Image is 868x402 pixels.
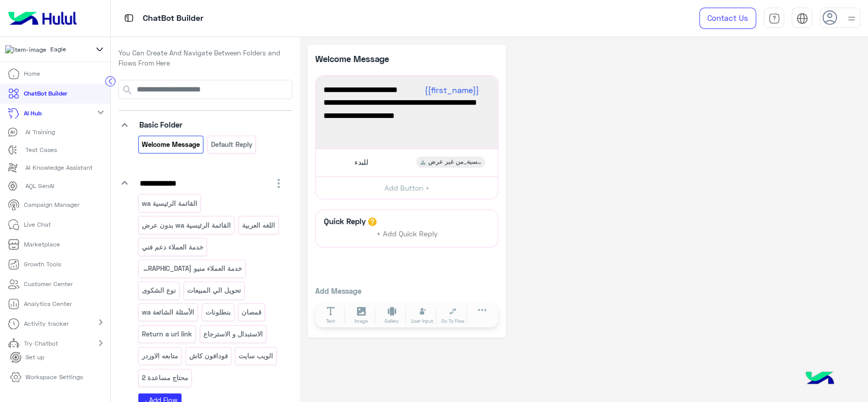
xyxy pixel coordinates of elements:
a: Contact Us [699,8,756,29]
p: القائمة الرئيسية wa [141,198,198,209]
p: Welcome Message [315,52,407,65]
p: Analytics Center [24,299,72,308]
button: Add Button + [316,176,498,199]
p: Test Cases [25,145,57,154]
p: الاستبدال و الاسترجاع [202,328,263,340]
span: + Add Quick Reply [376,229,438,238]
span: Eagle [50,45,66,54]
span: Gallery [384,318,399,325]
span: اضغط وابدأ رحلتك معانا! [323,122,490,136]
p: خدمة العملاء دعم فني [141,241,204,253]
button: User Input [408,306,437,325]
span: للبدء [354,158,368,167]
span: Text [326,318,335,325]
p: خدمة العملاء منيو WA [141,263,243,274]
p: الأسئلة الشائعة wa [141,306,195,318]
img: 713415422032625 [5,45,46,54]
div: القائمة الرئسية_من غير عرض [416,157,485,168]
span: القائمة الرئسية_من غير عرض [428,158,481,167]
img: profile [845,12,858,25]
button: Image [347,306,376,325]
button: Gallery [378,306,406,325]
button: Go To Flow [439,306,467,325]
a: Workspace Settings [2,367,91,387]
span: Go To Flow [441,318,464,325]
img: Logo [4,8,81,29]
span: اهلًا ! 😎 [323,83,490,97]
p: Try Chatbot [24,339,58,348]
h6: Quick Reply [321,217,368,226]
p: ChatBot Builder [143,12,203,25]
p: Workspace Settings [25,373,83,382]
p: Return a url link [141,328,193,340]
img: tab [123,12,135,24]
span: {{first_name}} [425,85,479,95]
span: User Input [411,318,433,325]
p: Growth Tools [24,260,61,269]
button: Text [317,306,345,325]
i: keyboard_arrow_down [118,119,131,131]
p: فودافون كاش [188,350,228,362]
p: محتاج مساعدة 2 [141,372,189,384]
img: tab [768,13,780,24]
p: AI Hub [24,109,42,118]
i: keyboard_arrow_down [118,177,131,189]
p: Welcome Message [141,139,201,150]
p: القائمة الرئيسية wa بدون عرض [141,220,232,231]
p: Set up [25,353,44,362]
p: متابعه الاوردر [141,350,179,362]
p: AI Knowledge Assistant [25,163,93,172]
p: Marketplace [24,240,60,249]
p: You Can Create And Navigate Between Folders and Flows From Here [118,48,292,68]
a: tab [764,8,784,29]
p: نوع الشكوى [141,285,177,296]
p: ChatBot Builder [24,89,67,98]
a: Set up [2,348,52,367]
p: Campaign Manager [24,200,79,209]
p: Live Chat [24,220,51,229]
span: Basic Folder [139,120,183,129]
p: Default reply [210,139,253,150]
p: تحويل الي المبيعات [186,285,242,296]
p: قمصان [241,306,262,318]
button: + Add Quick Reply [369,226,445,241]
mat-icon: expand_more [95,106,107,118]
p: Activity tracker [24,319,69,328]
p: Add Message [315,286,498,296]
p: الويب سايت [238,350,274,362]
mat-icon: chevron_right [95,337,107,349]
p: اللغه العربية [241,220,276,231]
p: Home [24,69,40,78]
span: Image [354,318,368,325]
p: AQL GenAI [25,181,54,191]
p: Customer Center [24,280,73,289]
p: بنطلونات [204,306,231,318]
span: أنا مساعدك الألي من 𝗘agle، كل اللي تحتاجه هنا! 🦅 [323,96,490,122]
img: hulul-logo.png [802,361,837,397]
p: AI Training [25,128,55,137]
img: tab [796,13,808,24]
mat-icon: chevron_right [95,316,107,328]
